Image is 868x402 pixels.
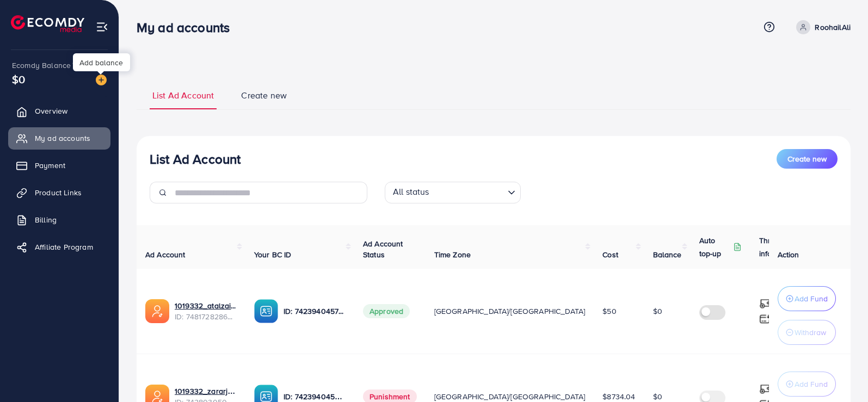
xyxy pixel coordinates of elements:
[96,75,107,85] img: image
[241,89,287,102] span: Create new
[35,106,67,116] span: Overview
[175,386,237,397] a: 1019332_zararjuniad_1729473136897
[653,306,662,317] span: $0
[254,249,292,260] span: Your BC ID
[12,71,25,87] span: $0
[787,153,827,164] span: Create new
[8,127,110,149] a: My ad accounts
[152,89,214,102] span: List Ad Account
[759,298,771,310] img: top-up amount
[35,133,90,144] span: My ad accounts
[391,183,432,201] span: All status
[759,234,812,260] p: Threshold information
[759,313,771,325] img: top-up amount
[8,236,110,258] a: Affiliate Program
[778,286,836,311] button: Add Fund
[11,15,84,32] img: logo
[137,20,238,35] h3: My ad accounts
[145,249,186,260] span: Ad Account
[653,391,662,402] span: $0
[175,300,237,311] a: 1019332_atalzaib_1741975634410
[602,249,618,260] span: Cost
[434,249,471,260] span: Time Zone
[822,353,860,394] iframe: Chat
[602,391,635,402] span: $8734.04
[778,320,836,345] button: Withdraw
[35,242,93,252] span: Affiliate Program
[363,238,403,260] span: Ad Account Status
[73,53,130,71] div: Add balance
[35,214,57,225] span: Billing
[8,154,110,176] a: Payment
[175,300,237,323] div: <span class='underline'>1019332_atalzaib_1741975634410</span></br>7481728286356439057
[434,391,586,402] span: [GEOGRAPHIC_DATA]/[GEOGRAPHIC_DATA]
[795,378,828,391] p: Add Fund
[759,384,771,395] img: top-up amount
[433,184,503,201] input: Search for option
[35,187,82,198] span: Product Links
[8,100,110,122] a: Overview
[363,304,410,318] span: Approved
[653,249,682,260] span: Balance
[96,21,108,33] img: menu
[778,372,836,397] button: Add Fund
[792,20,851,34] a: RoohailAli
[284,305,346,318] p: ID: 7423940457937436688
[795,326,826,339] p: Withdraw
[777,149,838,169] button: Create new
[150,151,241,167] h3: List Ad Account
[175,311,237,322] span: ID: 7481728286356439057
[8,209,110,231] a: Billing
[254,299,278,323] img: ic-ba-acc.ded83a64.svg
[778,249,799,260] span: Action
[35,160,65,171] span: Payment
[385,182,521,203] div: Search for option
[602,306,616,317] span: $50
[8,182,110,203] a: Product Links
[12,60,71,71] span: Ecomdy Balance
[815,21,851,34] p: RoohailAli
[145,299,169,323] img: ic-ads-acc.e4c84228.svg
[434,306,586,317] span: [GEOGRAPHIC_DATA]/[GEOGRAPHIC_DATA]
[795,292,828,305] p: Add Fund
[699,234,731,260] p: Auto top-up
